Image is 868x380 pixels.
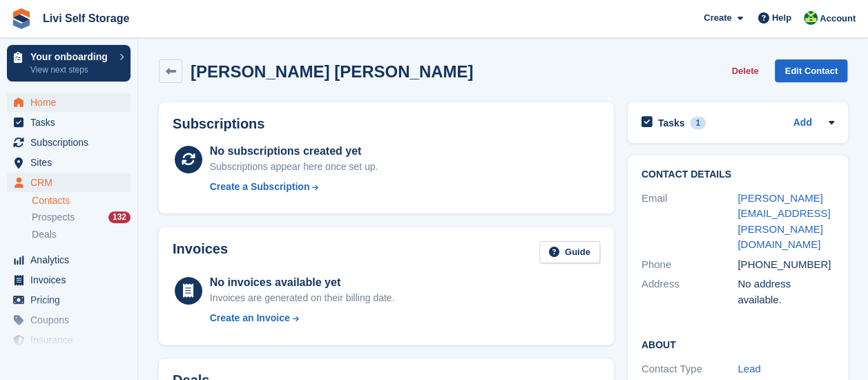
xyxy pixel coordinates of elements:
[704,11,731,25] span: Create
[30,52,113,61] p: Your onboarding
[7,173,131,192] a: menu
[7,153,131,172] a: menu
[210,311,395,325] a: Create an Invoice
[7,330,131,350] a: menu
[210,311,290,325] div: Create an Invoice
[539,241,600,264] a: Guide
[32,227,131,242] a: Deals
[772,11,791,25] span: Help
[173,116,600,132] h2: Subscriptions
[210,160,378,174] div: Subscriptions appear here once set up.
[642,276,738,307] div: Address
[642,169,834,180] h2: Contact Details
[191,62,473,81] h2: [PERSON_NAME] [PERSON_NAME]
[210,180,310,194] div: Create a Subscription
[775,59,847,82] a: Edit Contact
[32,211,75,224] span: Prospects
[30,330,113,350] span: Insurance
[737,363,760,374] a: Lead
[737,257,834,273] div: [PHONE_NUMBER]
[7,290,131,310] a: menu
[642,361,738,377] div: Contact Type
[30,173,113,192] span: CRM
[11,8,32,29] img: stora-icon-8386f47178a22dfd0bd8f6a31ec36ba5ce8667c1dd55bd0f319d3a0aa187defe.svg
[690,117,706,129] div: 1
[37,7,135,30] a: Livi Self Storage
[804,11,818,25] img: Alex Handyside
[210,180,378,194] a: Create a Subscription
[108,211,131,223] div: 132
[30,133,113,152] span: Subscriptions
[30,270,113,289] span: Invoices
[30,290,113,310] span: Pricing
[7,93,131,112] a: menu
[726,59,764,82] button: Delete
[210,143,378,160] div: No subscriptions created yet
[642,337,834,351] h2: About
[737,192,830,251] a: [PERSON_NAME][EMAIL_ADDRESS][PERSON_NAME][DOMAIN_NAME]
[642,191,738,253] div: Email
[820,12,856,26] span: Account
[30,93,113,112] span: Home
[32,194,131,207] a: Contacts
[7,270,131,289] a: menu
[210,274,395,291] div: No invoices available yet
[7,250,131,269] a: menu
[32,210,131,225] a: Prospects 132
[30,250,113,269] span: Analytics
[7,310,131,330] a: menu
[173,241,228,264] h2: Invoices
[210,291,395,305] div: Invoices are generated on their billing date.
[30,153,113,172] span: Sites
[7,113,131,132] a: menu
[7,133,131,152] a: menu
[30,310,113,330] span: Coupons
[30,64,113,76] p: View next steps
[30,113,113,132] span: Tasks
[737,276,834,307] div: No address available.
[642,257,738,273] div: Phone
[7,45,131,82] a: Your onboarding View next steps
[32,228,57,241] span: Deals
[793,115,811,131] a: Add
[658,117,685,129] h2: Tasks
